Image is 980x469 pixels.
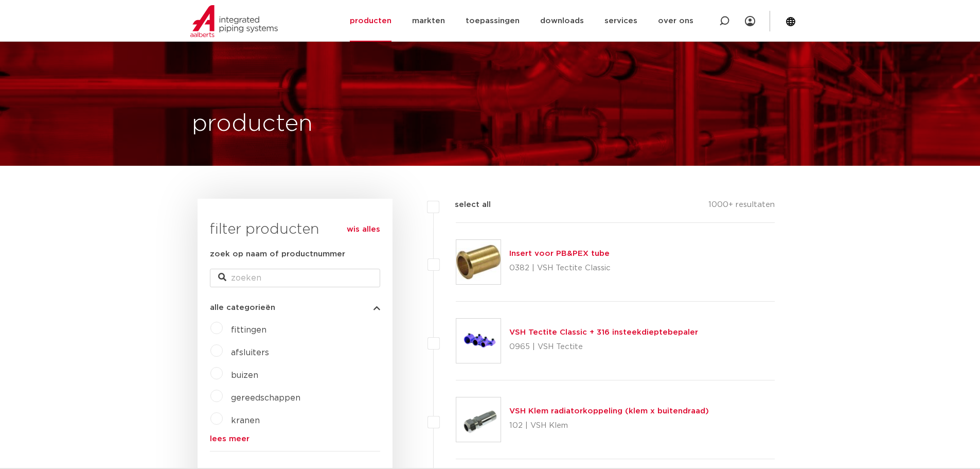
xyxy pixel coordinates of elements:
p: 1000+ resultaten [708,199,775,215]
a: VSH Klem radiatorkoppeling (klem x buitendraad) [509,407,709,415]
p: 102 | VSH Klem [509,418,709,434]
a: Insert voor PB&PEX tube [509,250,610,257]
label: zoek op naam of productnummer [210,248,345,260]
a: buizen [231,371,258,379]
label: select all [439,199,491,211]
a: afsluiters [231,349,269,357]
input: zoeken [210,269,380,287]
a: lees meer [210,435,380,443]
img: Thumbnail for VSH Tectite Classic + 316 insteekdieptebepaler [456,319,501,363]
a: kranen [231,416,260,425]
img: Thumbnail for VSH Klem radiatorkoppeling (klem x buitendraad) [456,397,501,442]
img: Thumbnail for Insert voor PB&PEX tube [456,240,501,284]
p: 0965 | VSH Tectite [509,339,698,355]
button: alle categorieën [210,304,380,311]
p: 0382 | VSH Tectite Classic [509,260,611,276]
a: fittingen [231,326,266,334]
h1: producten [192,108,313,141]
span: alle categorieën [210,304,275,311]
a: gereedschappen [231,394,300,402]
h3: filter producten [210,219,380,240]
a: wis alles [347,223,380,236]
a: VSH Tectite Classic + 316 insteekdieptebepaler [509,328,698,336]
